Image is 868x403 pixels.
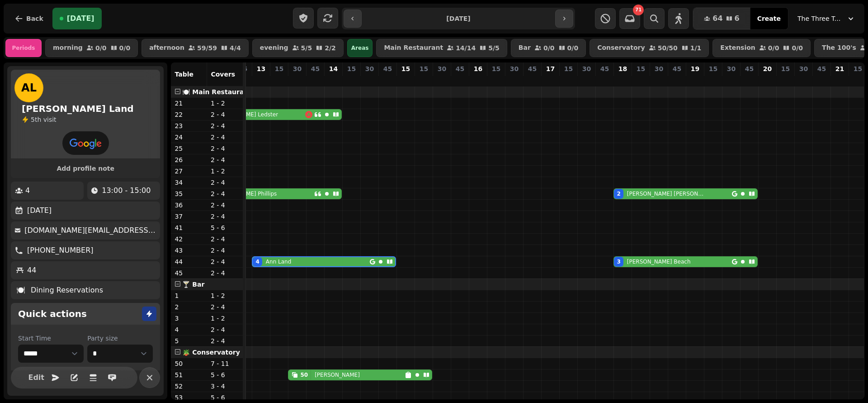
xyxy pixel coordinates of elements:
p: 45 [175,269,203,278]
p: 0 [528,75,536,84]
p: 51 [175,370,203,379]
p: 30 [438,64,446,73]
p: 50 [293,75,301,84]
p: 4 [257,75,264,84]
p: 2 - 4 [211,155,240,164]
p: 1 [175,291,203,300]
p: 25 [175,144,203,153]
p: [PERSON_NAME] [PERSON_NAME] [627,190,706,197]
p: 4 [175,325,203,334]
p: 30 [510,64,519,73]
p: 30 [655,64,663,73]
p: 16 [474,64,482,73]
span: The Three Trees [797,14,843,23]
p: 13 [257,64,265,73]
p: 1 - 2 [211,167,240,176]
button: evening5/52/2 [252,39,344,57]
p: 2 - 4 [211,133,240,142]
p: 45 [745,64,754,73]
p: 21 [835,64,844,73]
p: 44 [175,257,203,266]
p: 30 [799,64,808,73]
p: 30 [582,64,591,73]
span: Table [175,71,193,78]
p: 15 [401,64,410,73]
span: 6 [735,15,740,22]
p: 45 [673,64,681,73]
p: 0 [311,75,319,84]
p: 36 [175,201,203,210]
p: 15 [637,64,645,73]
p: Ann Land [266,258,292,265]
p: 50 [175,359,203,368]
p: 0 [492,75,500,84]
p: 3 [175,314,203,323]
p: 45 [600,64,609,73]
p: 1 - 2 [211,314,240,323]
p: 30 [727,64,736,73]
p: Dining Reservations [31,285,103,296]
p: 45 [528,64,537,73]
button: Create [750,8,788,29]
p: [DOMAIN_NAME][EMAIL_ADDRESS][DOMAIN_NAME] [24,225,156,236]
p: morning [53,44,83,52]
p: [PERSON_NAME] [315,371,360,379]
p: 0 [510,75,518,84]
p: 2 - 4 [211,336,240,345]
p: 1 / 1 [690,45,702,51]
p: 🍽️ [16,285,25,296]
button: 646 [693,8,750,29]
p: 0 [366,75,373,84]
p: 14 [329,64,338,73]
p: 0 [637,75,644,84]
p: [DATE] [27,205,52,216]
span: Add profile note [22,165,149,172]
p: 5 / 5 [301,45,312,51]
button: [DATE] [52,8,102,29]
p: 26 [175,155,203,164]
p: 0 / 0 [792,45,803,51]
p: 5 [619,75,626,84]
div: 2 [617,190,620,197]
p: 15 [854,64,862,73]
p: 0 [745,75,753,84]
p: 1 - 2 [211,99,240,108]
p: 45 [311,64,320,73]
p: [PERSON_NAME] Beach [627,258,691,265]
p: visit [31,115,57,124]
p: 2 - 4 [211,144,240,153]
p: 2 - 4 [211,189,240,198]
p: 0 [420,75,427,84]
label: Start Time [18,334,84,343]
p: 5 [175,336,203,345]
div: Areas [347,39,373,57]
p: 52 [175,382,203,391]
div: 50 [300,371,308,379]
p: 41 [175,223,203,232]
p: 5 - 6 [211,223,240,232]
div: 4 [255,258,259,265]
button: Main Restaurant14/145/5 [376,39,507,57]
span: 71 [635,8,642,12]
button: morning0/00/0 [45,39,138,57]
p: 0 [330,75,337,84]
button: The Three Trees [792,10,861,27]
p: 15 [492,64,500,73]
p: afternoon [149,44,184,52]
p: 37 [175,212,203,221]
p: 4 [25,185,30,196]
p: 2 - 4 [211,201,240,210]
button: afternoon59/594/4 [142,39,249,57]
p: 19 [691,64,699,73]
p: 24 [175,133,203,142]
span: 🍸 Bar [182,281,204,288]
span: [DATE] [67,15,94,22]
p: 0 [709,75,717,84]
p: 2 - 4 [211,121,240,130]
p: 17 [546,64,555,73]
button: Edit [27,369,45,387]
span: Back [26,15,43,22]
p: 2 / 2 [325,45,336,51]
p: 2 - 4 [211,325,240,334]
p: Bar [519,44,531,52]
